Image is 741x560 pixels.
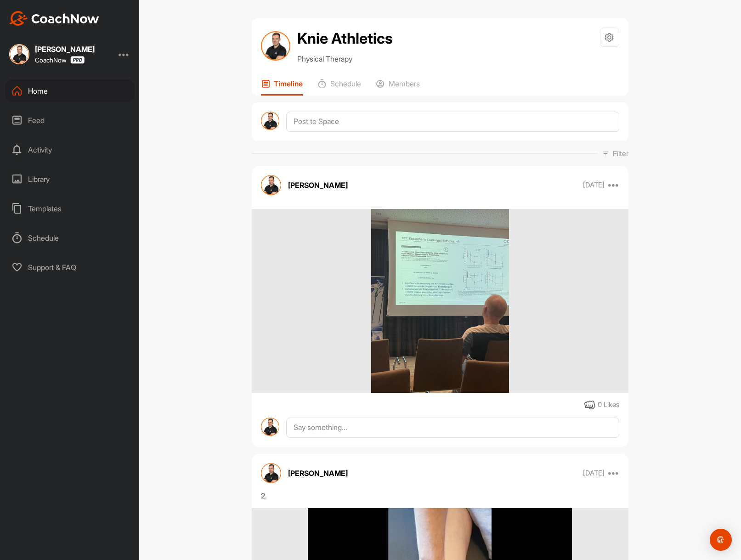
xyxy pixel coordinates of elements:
[35,56,85,64] div: CoachNow
[261,418,280,436] img: avatar
[583,181,605,190] p: [DATE]
[297,53,393,64] p: Physical Therapy
[35,45,95,53] div: [PERSON_NAME]
[261,31,290,61] img: avatar
[598,400,619,410] div: 0 Likes
[5,256,135,279] div: Support & FAQ
[5,226,135,249] div: Schedule
[5,197,135,220] div: Templates
[261,463,281,483] img: avatar
[261,490,619,501] div: 2.
[330,79,361,88] p: Schedule
[5,168,135,191] div: Library
[371,209,509,393] img: media
[288,468,348,479] p: [PERSON_NAME]
[274,79,303,88] p: Timeline
[5,138,135,161] div: Activity
[389,79,420,88] p: Members
[9,11,99,26] img: CoachNow
[297,28,393,50] h2: Knie Athletics
[9,44,29,64] img: square_38f7acb14888d2e6b63db064192df83b.jpg
[261,112,280,130] img: avatar
[583,469,605,478] p: [DATE]
[70,56,85,64] img: CoachNow Pro
[288,180,348,191] p: [PERSON_NAME]
[613,148,628,159] p: Filter
[261,175,281,195] img: avatar
[5,109,135,132] div: Feed
[710,529,732,551] div: Open Intercom Messenger
[5,79,135,102] div: Home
